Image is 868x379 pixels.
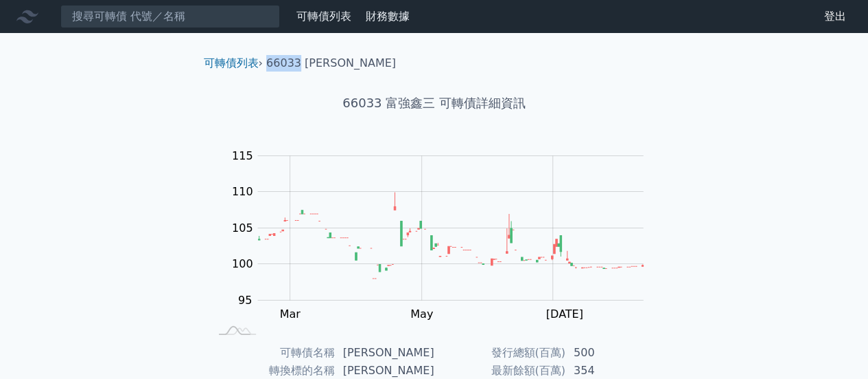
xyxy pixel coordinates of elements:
[335,344,434,362] td: [PERSON_NAME]
[60,5,280,28] input: 搜尋可轉債 代號／名稱
[410,307,433,321] tspan: May
[204,56,259,69] a: 可轉債列表
[266,55,396,72] li: 66033 [PERSON_NAME]
[813,6,857,28] a: 登出
[546,307,583,321] tspan: [DATE]
[232,185,253,198] tspan: 110
[366,10,410,23] a: 財務數據
[209,344,335,362] td: 可轉債名稱
[193,94,676,113] h1: 66033 富強鑫三 可轉債詳細資訊
[204,55,263,72] li: ›
[565,344,659,362] td: 500
[434,344,565,362] td: 發行總額(百萬)
[238,294,252,307] tspan: 95
[232,221,253,235] tspan: 105
[296,10,351,23] a: 可轉債列表
[224,149,664,321] g: Chart
[279,307,301,321] tspan: Mar
[232,149,253,162] tspan: 115
[232,257,253,270] tspan: 100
